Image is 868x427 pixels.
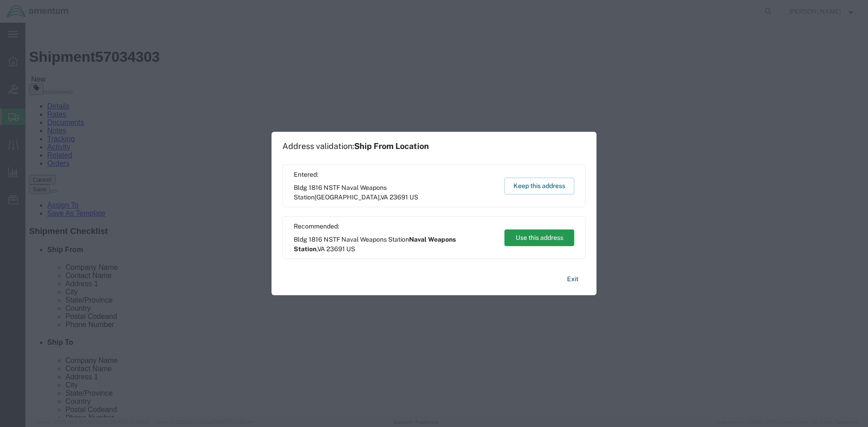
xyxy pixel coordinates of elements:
[326,245,345,253] span: 23691
[380,194,388,201] span: VA
[294,183,496,202] span: Bldg 1816 NSTF Naval Weapons Station ,
[294,170,496,179] span: Entered:
[294,222,496,231] span: Recommended:
[504,229,574,246] button: Use this address
[294,235,496,254] span: Bldg 1816 NSTF Naval Weapons Station ,
[294,236,456,253] span: Naval Weapons Station
[560,271,586,287] button: Exit
[390,194,408,201] span: 23691
[346,245,355,253] span: US
[282,141,429,151] h1: Address validation:
[354,141,429,151] span: Ship From Location
[317,245,325,253] span: VA
[504,178,574,194] button: Keep this address
[409,194,418,201] span: US
[315,194,380,201] span: [GEOGRAPHIC_DATA]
